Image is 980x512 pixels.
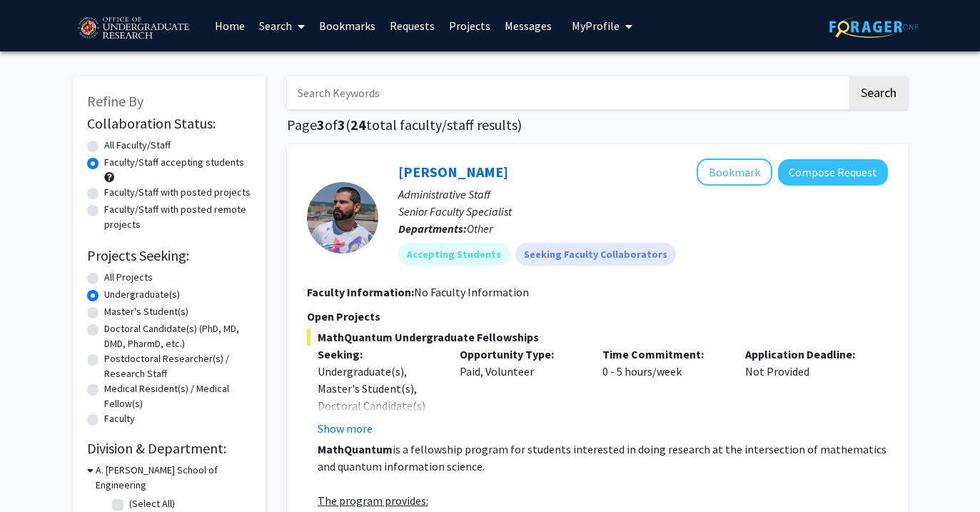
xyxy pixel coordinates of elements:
a: Search [252,1,312,51]
img: University of Maryland Logo [73,11,193,46]
label: Faculty/Staff with posted remote projects [104,202,251,232]
p: Opportunity Type: [460,346,581,363]
a: Bookmarks [312,1,383,51]
label: Faculty/Staff accepting students [104,155,244,170]
span: Refine By [87,92,143,110]
b: Departments: [398,221,467,236]
h2: Projects Seeking: [87,247,251,264]
b: Faculty Information: [307,285,414,299]
img: ForagerOne Logo [829,16,919,38]
span: Other [467,221,492,236]
div: Not Provided [734,346,877,437]
div: Undergraduate(s), Master's Student(s), Doctoral Candidate(s) (PhD, MD, DMD, PharmD, etc.), Postdo... [318,363,439,500]
label: Faculty/Staff with posted projects [104,185,251,200]
h3: A. [PERSON_NAME] School of Engineering [96,463,251,493]
h1: Page of ( total faculty/staff results) [287,116,908,134]
span: 3 [317,116,325,134]
label: Master's Student(s) [104,304,188,319]
mat-chip: Seeking Faculty Collaborators [515,243,676,266]
a: Requests [383,1,442,51]
mat-chip: Accepting Students [398,243,510,266]
label: Medical Resident(s) / Medical Fellow(s) [104,381,251,411]
a: [PERSON_NAME] [398,163,508,181]
u: The program provides: [318,493,428,508]
strong: MathQuantum [318,442,393,456]
p: Senior Faculty Specialist [398,203,888,220]
p: is a fellowship program for students interested in doing research at the intersection of mathemat... [318,441,888,475]
span: No Faculty Information [414,285,529,299]
span: 3 [338,116,345,134]
input: Search Keywords [287,76,847,109]
span: 24 [350,116,366,134]
label: Doctoral Candidate(s) (PhD, MD, DMD, PharmD, etc.) [104,321,251,351]
button: Search [849,76,908,109]
span: My Profile [572,19,620,33]
button: Compose Request to Daniel Serrano [778,159,888,186]
p: Open Projects [307,308,888,325]
iframe: Chat [11,448,61,501]
label: Postdoctoral Researcher(s) / Research Staff [104,351,251,381]
h2: Division & Department: [87,440,251,457]
a: Projects [442,1,497,51]
h2: Collaboration Status: [87,115,251,132]
div: 0 - 5 hours/week [592,346,734,437]
label: All Faculty/Staff [104,138,171,153]
p: Application Deadline: [745,346,867,363]
label: Undergraduate(s) [104,287,180,302]
p: Time Commitment: [602,346,724,363]
label: (Select All) [129,496,175,511]
div: Paid, Volunteer [449,346,592,437]
p: Administrative Staff [398,186,888,203]
span: MathQuantum Undergraduate Fellowships [307,328,888,346]
button: Show more [318,420,373,437]
p: Seeking: [318,346,439,363]
a: Home [208,1,252,51]
button: Add Daniel Serrano to Bookmarks [697,159,772,186]
label: Faculty [104,411,135,426]
a: Messages [497,1,559,51]
label: All Projects [104,270,153,285]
